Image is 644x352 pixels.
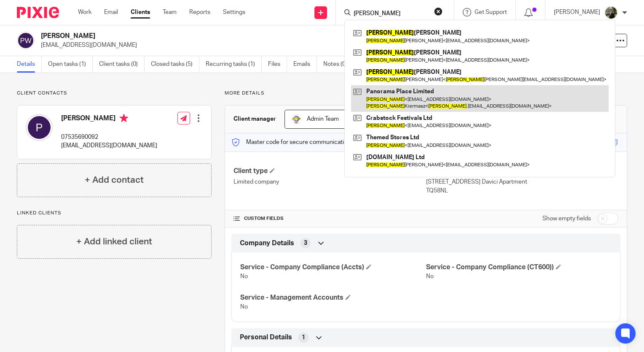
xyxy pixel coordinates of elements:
a: Settings [223,8,245,16]
p: [EMAIL_ADDRESS][DOMAIN_NAME] [41,41,513,49]
a: Closed tasks (5) [151,56,199,73]
a: Work [78,8,91,16]
img: Pixie [17,7,59,18]
p: [EMAIL_ADDRESS][DOMAIN_NAME] [61,141,157,150]
h4: Service - Company Compliance (Accts) [240,263,426,272]
span: 1 [302,333,305,342]
a: Clients [131,8,150,16]
a: Email [104,8,118,16]
h4: + Add contact [85,173,144,187]
img: 1000002125.jpg [291,114,301,124]
a: Client tasks (0) [99,56,145,73]
p: Master code for secure communications and files [231,138,377,146]
button: Clear [434,7,443,16]
a: Emails [293,56,317,73]
a: Reports [189,8,210,16]
p: 07535690092 [61,133,157,141]
h3: Client manager [233,115,276,123]
p: Client contacts [17,90,212,97]
img: svg%3E [17,32,35,49]
a: Team [163,8,177,16]
img: svg%3E [26,114,53,141]
span: Admin Team [307,116,339,122]
p: TQ58NL [426,187,618,195]
p: More details [225,90,627,97]
p: Limited company [233,178,426,186]
span: No [240,273,248,279]
p: [STREET_ADDRESS] Davici Apartment [426,178,618,186]
a: Details [17,56,42,73]
span: 3 [304,239,307,247]
span: Personal Details [240,333,292,342]
h4: Service - Company Compliance (CT600)) [426,263,612,272]
h2: [PERSON_NAME] [41,32,418,41]
a: Open tasks (1) [48,56,93,73]
input: Search [353,10,429,18]
i: Primary [120,114,128,122]
h4: [PERSON_NAME] [61,114,157,125]
span: No [240,304,248,310]
p: [PERSON_NAME] [554,8,600,16]
img: ACCOUNTING4EVERYTHING-9.jpg [604,6,618,19]
a: Recurring tasks (1) [206,56,262,73]
h4: Service - Management Accounts [240,293,426,302]
a: Files [268,56,287,73]
span: Get Support [475,9,507,15]
p: Linked clients [17,210,212,217]
a: Notes (0) [323,56,354,73]
label: Show empty fields [542,214,591,223]
h4: CUSTOM FIELDS [233,215,426,222]
span: Company Details [240,239,294,248]
h4: + Add linked client [76,235,152,248]
h4: Client type [233,167,426,176]
span: No [426,273,434,279]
